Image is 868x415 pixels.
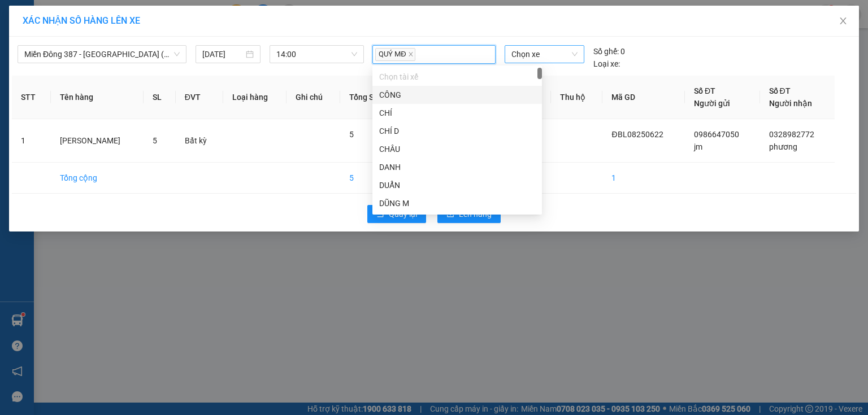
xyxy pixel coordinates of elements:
div: CHÍ [379,107,535,119]
td: Tổng cộng [51,163,144,194]
th: Tên hàng [51,76,144,119]
div: DUẨN [379,179,535,191]
div: DŨNG M [372,194,542,212]
span: Số ĐT [769,86,791,95]
li: VP Hàng Bà Rịa [78,48,150,60]
td: 5 [340,163,396,194]
div: DANH [372,158,542,176]
span: Người nhận [769,99,812,108]
li: Hoa Mai [6,6,164,27]
span: environment [78,63,86,71]
b: 167 Quốc lộ 13, P26, [GEOGRAPHIC_DATA], [GEOGRAPHIC_DATA] [6,62,76,133]
th: SL [144,76,176,119]
span: ĐBL08250622 [611,130,663,139]
div: DANH [379,161,535,173]
td: 1 [602,163,685,194]
button: Close [827,6,859,37]
span: Số ĐT [694,86,715,95]
input: 11/08/2025 [202,48,244,60]
span: Loại xe: [593,58,620,70]
div: DŨNG M [379,197,535,209]
div: 0 [593,45,625,58]
span: QUÝ MĐ [375,48,415,61]
div: CHÂU [379,143,535,155]
div: Chọn tài xế [372,68,542,86]
div: DUẨN [372,176,542,194]
span: close [408,51,414,57]
th: Thu hộ [551,76,602,119]
td: [PERSON_NAME] [51,119,144,163]
li: VP 167 QL13 [6,48,78,60]
span: Số ghế: [593,45,619,58]
td: Bất kỳ [176,119,223,163]
div: CHÍ D [372,122,542,140]
span: 5 [349,130,354,139]
th: Ghi chú [287,76,340,119]
div: CHÂU [372,140,542,158]
span: phương [769,142,797,151]
th: Tổng SL [340,76,396,119]
span: Chọn xe [511,46,577,63]
span: XÁC NHẬN SỐ HÀNG LÊN XE [23,15,140,26]
img: logo.jpg [6,6,45,45]
span: Người gửi [694,99,730,108]
div: CÔNG [372,86,542,104]
th: Loại hàng [223,76,287,119]
div: CHÍ [372,104,542,122]
span: jm [694,142,702,151]
div: CHÍ D [379,125,535,137]
td: 1 [12,119,51,163]
div: Chọn tài xế [379,71,535,83]
span: Miền Đông 387 - Bà Rịa (hàng hoá) [24,46,180,63]
span: 0328982772 [769,130,814,139]
b: QL51, PPhước Trung, TPBà Rịa [78,62,139,84]
span: 5 [153,136,157,145]
span: 14:00 [276,46,358,63]
div: CÔNG [379,89,535,101]
th: ĐVT [176,76,223,119]
th: STT [12,76,51,119]
th: Mã GD [602,76,685,119]
span: close [839,16,848,25]
span: 0986647050 [694,130,739,139]
button: rollbackQuay lại [367,205,426,223]
span: environment [6,63,14,71]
